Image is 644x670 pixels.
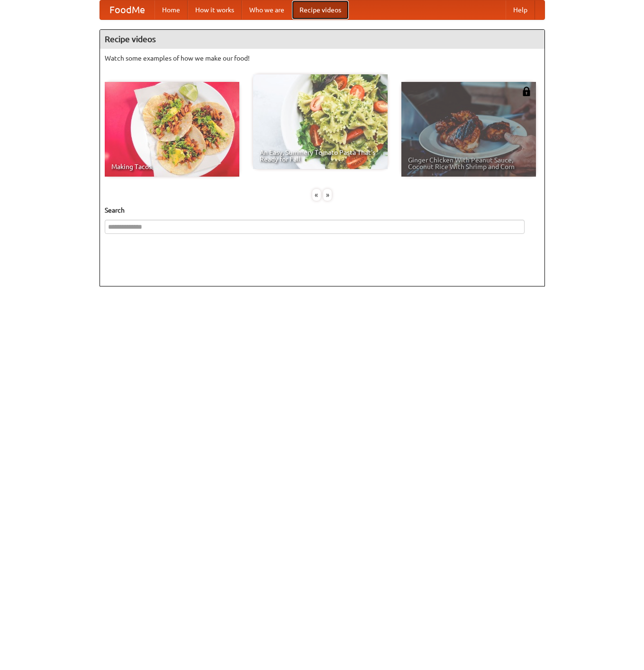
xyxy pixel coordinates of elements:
div: « [312,189,321,201]
a: Help [506,0,535,19]
a: Recipe videos [292,0,349,19]
div: » [323,189,332,201]
a: Making Tacos [105,82,239,177]
a: Home [154,0,188,19]
span: An Easy, Summery Tomato Pasta That's Ready for Fall [260,149,381,162]
p: Watch some examples of how we make our food! [105,54,540,63]
a: FoodMe [100,0,154,19]
img: 483408.png [522,87,531,96]
a: Who we are [242,0,292,19]
h4: Recipe videos [100,30,544,49]
a: How it works [188,0,242,19]
h5: Search [105,205,540,215]
a: An Easy, Summery Tomato Pasta That's Ready for Fall [253,74,388,169]
span: Making Tacos [111,163,233,170]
